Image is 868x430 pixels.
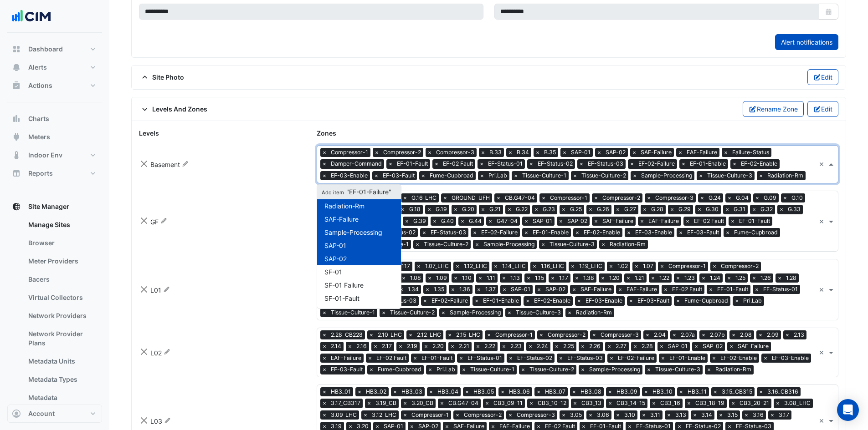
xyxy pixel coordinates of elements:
span: × [695,205,704,214]
span: Actions [28,81,52,90]
span: × [698,193,706,202]
span: × [532,205,540,214]
span: × [625,228,633,237]
span: × [539,193,548,202]
span: × [479,148,487,157]
span: Account [28,409,55,418]
span: G.27 [622,205,638,214]
span: G.40 [439,217,456,226]
span: Radiation-Rm [765,171,806,180]
span: × [592,193,600,202]
span: Sample-Processing [481,240,537,249]
span: Fume-Cupbroad [732,228,780,237]
span: 1.26 [758,273,773,283]
span: × [724,228,732,237]
span: × [632,262,641,271]
a: Metadata [21,389,102,407]
span: Sample-Processing [639,171,694,180]
span: × [486,217,494,226]
span: × [631,171,639,180]
span: EF-02-Enable [739,159,780,168]
span: EF-02-Failure [479,228,520,237]
span: EF-02 Fault [441,159,475,168]
span: Site Manager [28,202,69,211]
span: Compressor-3 [434,148,477,157]
button: Actions [7,76,102,95]
div: Levels [134,128,311,138]
span: × [577,159,586,168]
span: × [668,205,676,214]
span: × [683,217,692,226]
span: G.16_LHC [409,193,439,202]
span: GROUND_UFH [449,193,492,202]
span: 1.07_LHC [423,262,451,271]
span: Compressor-1 [666,262,708,271]
button: Reports [7,164,102,182]
span: × [500,273,508,283]
span: × [599,240,607,249]
a: Manage Sites [21,216,102,234]
span: Compressor-1 [329,148,370,157]
span: × [722,148,730,157]
fa-icon: Rename [164,416,171,424]
app-icon: Indoor Env [12,151,21,160]
span: Clear [819,416,827,425]
fa-icon: Rename [182,160,189,167]
span: G.19 [433,205,449,214]
span: × [478,171,486,180]
button: Close [139,415,149,425]
span: Add item [320,189,346,196]
fa-icon: Rename [164,348,170,356]
span: Radiation-Rm [607,240,648,249]
span: × [413,240,421,249]
span: × [505,205,514,214]
span: × [320,171,329,180]
span: × [676,148,684,157]
span: Clear [819,348,827,357]
img: Company Logo [11,7,52,25]
span: × [431,217,439,226]
button: Close [139,347,149,357]
span: Compressor-1 [548,193,590,202]
span: × [616,285,624,294]
span: × [725,193,734,202]
span: Alerts [28,63,47,72]
span: 1.37 [483,285,498,294]
span: SAF-Failure [638,148,674,157]
span: EAF-Failure [684,148,719,157]
span: × [492,262,500,271]
span: 1.10 [460,273,474,283]
span: × [449,285,457,294]
span: G.32 [758,205,775,214]
span: 1.35 [431,285,447,294]
span: 1.08 [408,273,423,283]
span: × [729,217,737,226]
span: SAP-01 [569,148,593,157]
span: × [595,148,603,157]
span: × [723,205,731,214]
span: EF-01-Fault [737,217,772,226]
app-icon: Dashboard [12,45,21,54]
span: 1.12_LHC [462,262,489,271]
span: L01 [150,286,161,294]
span: EF-Status-01 [486,159,525,168]
span: EF-02 Fault [692,217,726,226]
span: Tissue-Culture-2 [579,171,628,180]
span: Fume-Cupbroad [427,171,476,180]
span: × [458,217,467,226]
span: 1.16_LHC [539,262,566,271]
span: Sample-Processing [324,228,382,236]
span: × [539,240,547,249]
span: × [373,148,381,157]
span: Failure-Status [730,148,771,157]
span: × [569,262,577,271]
span: G.39 [411,217,428,226]
span: × [753,285,761,294]
fa-icon: Rename [163,285,170,293]
span: Dashboard [28,45,63,54]
span: EF-03-Fault [380,171,417,180]
span: CB.G47-04 [503,193,537,202]
a: Network Provider Plans [21,325,102,352]
span: × [557,217,565,226]
span: EF-02-Failure [636,159,677,168]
